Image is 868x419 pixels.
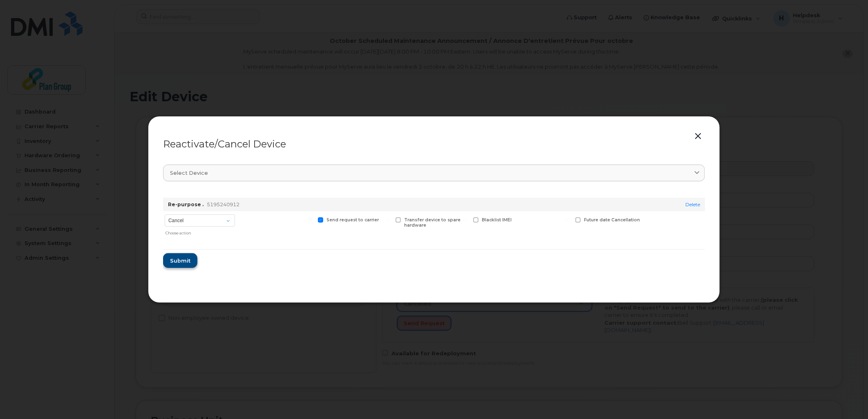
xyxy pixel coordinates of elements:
[584,217,640,223] span: Future date Cancellation
[482,217,512,223] span: Blacklist IMEI
[566,217,570,221] input: Future date Cancellation
[386,217,390,221] input: Transfer device to spare hardware
[166,227,235,236] div: Choose action
[163,253,197,268] button: Submit
[404,217,461,228] span: Transfer device to spare hardware
[170,257,190,265] span: Submit
[170,169,208,177] span: Select device
[163,139,705,149] div: Reactivate/Cancel Device
[685,201,700,207] a: Delete
[327,217,379,223] span: Send request to carrier
[308,217,312,221] input: Send request to carrier
[163,165,705,181] a: Select device
[168,201,204,207] strong: Re-purpose .
[463,217,468,221] input: Blacklist IMEI
[207,201,239,207] span: 5195240912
